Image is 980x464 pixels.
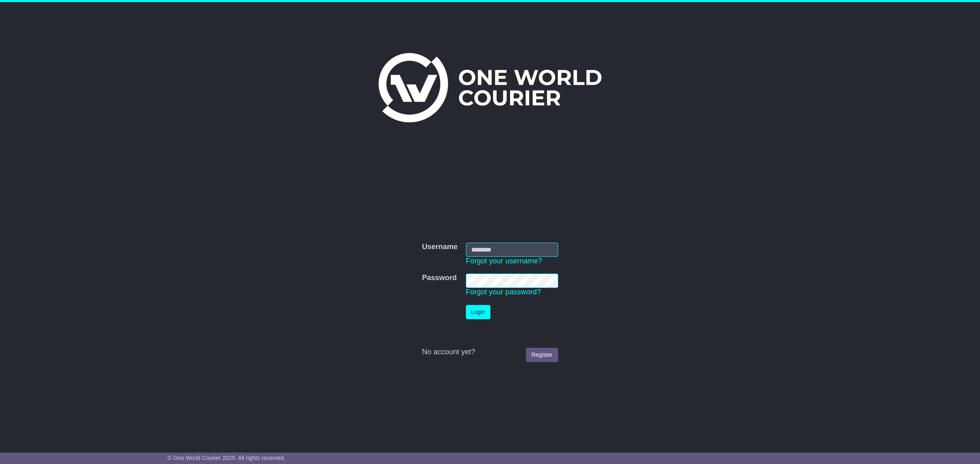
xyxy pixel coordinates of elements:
[526,348,558,362] a: Register
[466,288,541,296] a: Forgot your password?
[422,243,457,252] label: Username
[379,53,601,122] img: One World
[422,348,558,357] div: No account yet?
[466,257,542,265] a: Forgot your username?
[422,274,457,283] label: Password
[167,455,285,461] span: © One World Courier 2025. All rights reserved.
[466,305,490,319] button: Login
